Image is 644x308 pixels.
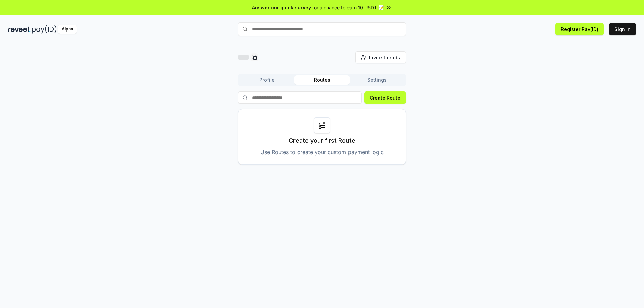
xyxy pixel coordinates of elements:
img: reveel_dark [8,25,31,34]
button: Routes [294,75,350,85]
button: Register Pay(ID) [555,23,604,35]
button: Create Route [364,91,406,104]
button: Profile [239,75,294,85]
span: Answer our quick survey [252,4,311,11]
div: Alpha [58,25,77,34]
span: Invite friends [369,54,400,61]
p: Use Routes to create your custom payment logic [260,148,384,156]
button: Invite friends [355,51,406,63]
button: Sign In [609,23,636,35]
button: Settings [350,75,405,85]
img: pay_id [32,25,57,34]
p: Create your first Route [289,136,355,145]
span: for a chance to earn 10 USDT 📝 [312,4,384,11]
